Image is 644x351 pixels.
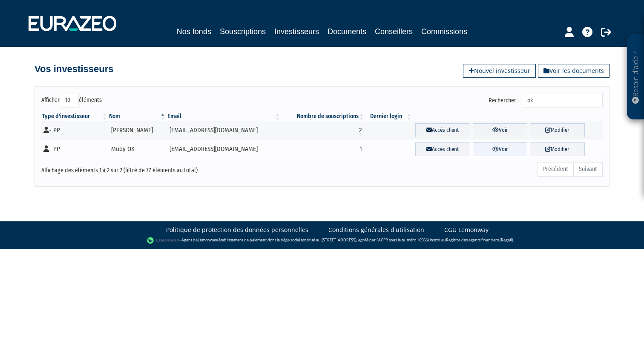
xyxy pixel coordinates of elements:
[530,123,585,137] a: Modifier
[147,236,180,245] img: logo-lemonway.png
[463,64,536,78] a: Nouvel investisseur
[522,93,603,107] input: Rechercher :
[34,64,113,74] h4: Vos investisseurs
[166,226,308,234] a: Politique de protection des données personnelles
[375,26,413,38] a: Conseillers
[415,142,470,157] a: Accès client
[281,140,365,159] td: 1
[29,16,116,31] img: 1732889491-logotype_eurazeo_blanc_rvb.png
[530,142,585,157] a: Modifier
[167,121,281,140] td: [EMAIL_ADDRESS][DOMAIN_NAME]
[489,93,603,107] label: Rechercher :
[167,140,281,159] td: [EMAIL_ADDRESS][DOMAIN_NAME]
[60,93,79,107] select: Afficheréléments
[41,93,102,107] label: Afficher éléments
[446,238,513,243] a: Registre des agents financiers (Regafi)
[421,26,467,38] a: Commissions
[415,123,470,137] a: Accès client
[108,112,166,121] th: Nom : activer pour trier la colonne par ordre d&eacute;croissant
[41,140,108,159] td: - PP
[274,26,319,39] a: Investisseurs
[413,112,603,121] th: &nbsp;
[167,112,281,121] th: Email : activer pour trier la colonne par ordre croissant
[198,238,217,243] a: Lemonway
[538,64,609,78] a: Voir les documents
[9,236,635,245] div: - Agent de (établissement de paiement dont le siège social est situé au [STREET_ADDRESS], agréé p...
[473,123,528,137] a: Voir
[108,140,166,159] td: Muoy OK
[631,39,641,116] p: Besoin d'aide ?
[328,26,366,38] a: Documents
[177,26,211,38] a: Nos fonds
[41,161,268,175] div: Affichage des éléments 1 à 2 sur 2 (filtré de 77 éléments au total)
[444,226,489,234] a: CGU Lemonway
[220,26,266,38] a: Souscriptions
[41,121,108,140] td: - PP
[473,142,528,157] a: Voir
[328,226,424,234] a: Conditions générales d'utilisation
[281,112,365,121] th: Nombre de souscriptions : activer pour trier la colonne par ordre croissant
[41,112,108,121] th: Type d'investisseur : activer pour trier la colonne par ordre croissant
[108,121,166,140] td: [PERSON_NAME]
[365,112,413,121] th: Dernier login : activer pour trier la colonne par ordre croissant
[281,121,365,140] td: 2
